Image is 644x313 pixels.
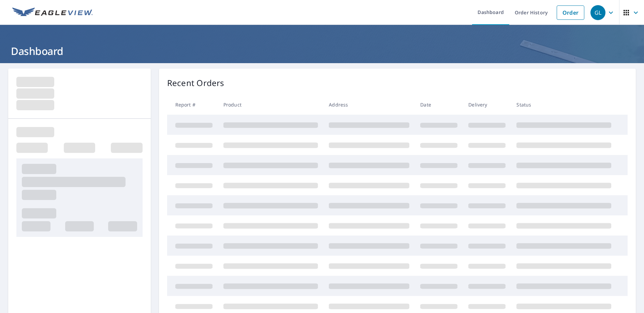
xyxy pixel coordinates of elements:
th: Status [511,95,617,115]
th: Product [218,95,323,115]
h1: Dashboard [8,44,636,58]
img: EV Logo [12,8,93,18]
th: Date [415,95,463,115]
th: Delivery [463,95,511,115]
th: Report # [167,95,218,115]
p: Recent Orders [167,77,224,89]
a: Order [557,5,584,20]
th: Address [323,95,415,115]
div: GL [590,5,605,20]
